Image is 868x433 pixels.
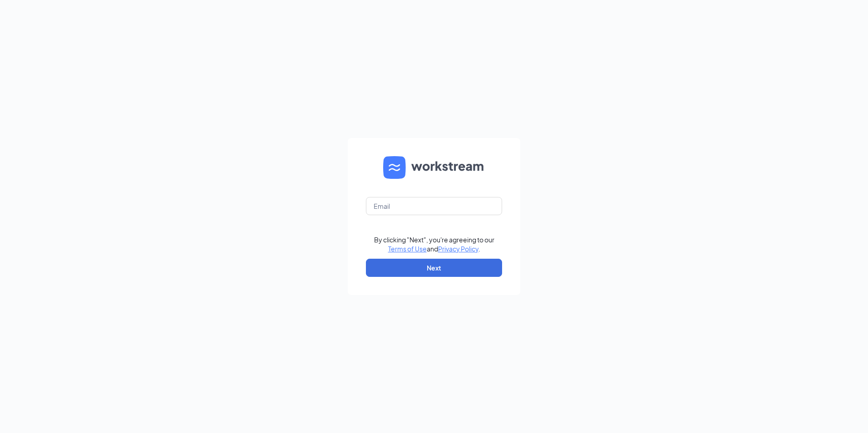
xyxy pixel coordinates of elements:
input: Email [366,197,502,215]
a: Privacy Policy [438,245,478,253]
a: Terms of Use [388,245,427,253]
div: By clicking "Next", you're agreeing to our and . [374,235,494,253]
button: Next [366,259,502,277]
img: WS logo and Workstream text [383,156,485,179]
